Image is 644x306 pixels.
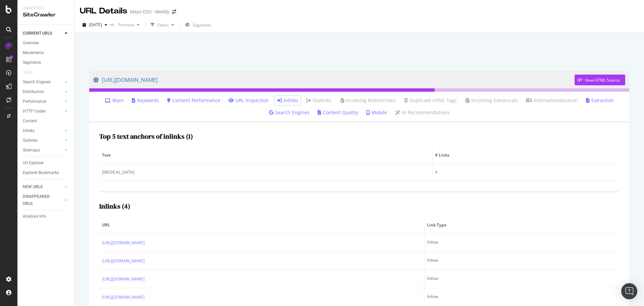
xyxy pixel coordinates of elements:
a: Keywords [132,97,159,104]
a: Distribution [23,88,63,95]
a: Content Performance [167,97,220,104]
button: [DATE] [80,19,110,30]
div: Explorer Bookmarks [23,169,59,176]
div: Search Engines [23,79,51,86]
a: Inlinks [23,127,63,134]
span: # Links [435,152,615,158]
a: Duplicate HTML Tags [404,97,457,104]
a: Mobile [366,109,387,116]
a: URL Inspection [228,97,269,104]
div: Sitemaps [23,147,40,154]
a: [URL][DOMAIN_NAME] [93,72,575,88]
div: arrow-right-arrow-left [172,9,176,14]
div: Segments [23,59,41,66]
a: [URL][DOMAIN_NAME] [102,258,145,264]
span: Link Type [427,222,615,228]
a: [URL][DOMAIN_NAME] [102,294,145,301]
a: Internationalization [526,97,578,104]
div: URL Details [80,5,127,17]
div: 4 [435,169,616,175]
a: Analysis Info [23,213,69,220]
div: Analytics [23,5,69,11]
span: 2025 Oct. 12th [89,22,102,28]
button: Previous [115,19,142,30]
a: Content Quality [318,109,358,116]
td: follow [424,252,619,270]
div: Content [23,118,37,125]
div: DISAPPEARED URLS [23,193,57,207]
a: Search Engines [23,79,63,86]
a: Sitemaps [23,147,63,154]
a: Url Explorer [23,160,69,167]
div: Distribution [23,88,44,95]
a: HTTP Codes [23,108,63,115]
a: Inlinks [277,97,298,104]
button: Filters [148,19,177,30]
a: Explorer Bookmarks [23,169,69,176]
div: Analysis Info [23,213,46,220]
a: AI Recommendations [395,109,450,116]
a: Search Engines [269,109,310,116]
a: NEW URLS [23,183,63,190]
h2: Top 5 text anchors of inlinks ( 1 ) [99,133,193,140]
td: follow [424,234,619,252]
a: DISAPPEARED URLS [23,193,63,207]
span: Text [102,152,428,158]
span: Segments [193,22,211,28]
a: Overview [23,40,69,47]
a: Outlinks [306,97,331,104]
div: [MEDICAL_DATA] [102,169,429,175]
a: Main [105,97,124,104]
a: Extraction [586,97,614,104]
td: follow [424,270,619,288]
div: SiteCrawler [23,11,69,19]
a: Incoming Redirections [339,97,396,104]
a: Content [23,118,69,125]
div: Movements [23,49,44,56]
a: Segments [23,59,69,66]
button: Segments [182,19,214,30]
a: Outlinks [23,137,63,144]
div: NEW URLS [23,183,43,190]
a: CURRENT URLS [23,30,63,37]
div: Open Intercom Messenger [621,283,637,299]
div: CURRENT URLS [23,30,52,37]
div: Mayo EDU - Weekly [130,8,169,15]
a: Incoming Canonicals [465,97,518,104]
span: Previous [115,22,134,28]
a: Performance [23,98,63,105]
div: Filters [157,22,169,28]
div: Overview [23,40,39,47]
div: View HTML Source [585,77,620,83]
button: View HTML Source [575,75,625,85]
div: HTTP Codes [23,108,46,115]
a: [URL][DOMAIN_NAME] [102,276,145,282]
span: URL [102,222,420,228]
span: vs [110,21,115,27]
div: Outlinks [23,137,38,144]
a: [URL][DOMAIN_NAME] [102,239,145,246]
a: Visits [23,69,40,76]
a: Movements [23,49,69,56]
h2: Inlinks ( 4 ) [99,203,130,210]
div: Performance [23,98,46,105]
div: Visits [23,69,33,76]
div: Url Explorer [23,160,44,167]
div: Inlinks [23,127,35,134]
